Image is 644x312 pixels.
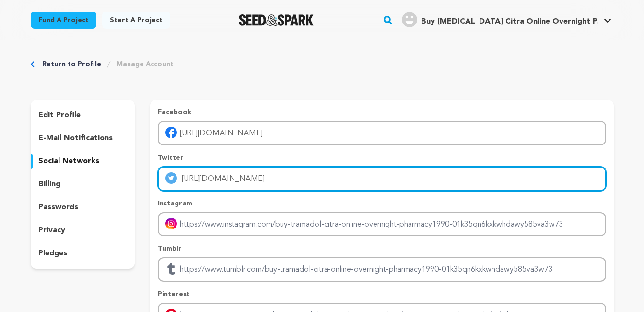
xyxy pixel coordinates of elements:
[38,202,78,213] p: passwords
[117,60,174,69] a: Manage Account
[402,12,598,27] div: Buy Tramadol Citra Online Overnight P.'s Profile
[165,218,177,229] img: instagram-mobile.svg
[158,244,606,253] p: Tumblr
[165,263,177,275] img: tumblr.svg
[158,108,606,117] p: Facebook
[158,167,606,191] input: Enter twitter profile link
[31,177,135,192] button: billing
[421,18,598,25] span: Buy [MEDICAL_DATA] Citra Online Overnight P.
[38,109,81,121] p: edit profile
[158,289,606,299] p: Pinterest
[38,179,60,190] p: billing
[31,60,614,69] div: Breadcrumb
[158,153,606,163] p: Twitter
[400,10,613,27] a: Buy Tramadol Citra Online Overnight P.'s Profile
[165,127,177,138] img: facebook-mobile.svg
[42,60,101,69] a: Return to Profile
[38,132,113,144] p: e-mail notifications
[158,199,606,208] p: Instagram
[165,172,177,184] img: twitter-mobile.svg
[402,12,417,27] img: user.png
[38,225,65,236] p: privacy
[31,12,96,29] a: Fund a project
[31,200,135,215] button: passwords
[158,257,606,282] input: Enter tubmlr profile link
[38,156,99,167] p: social networks
[239,14,314,26] img: Seed&Spark Logo Dark Mode
[31,223,135,238] button: privacy
[31,108,135,123] button: edit profile
[158,121,606,145] input: Enter facebook profile link
[31,246,135,261] button: pledges
[38,248,67,259] p: pledges
[400,10,613,30] span: Buy Tramadol Citra Online Overnight P.'s Profile
[158,212,606,237] input: Enter instagram handle link
[102,12,170,29] a: Start a project
[31,154,135,169] button: social networks
[31,131,135,146] button: e-mail notifications
[239,14,314,26] a: Seed&Spark Homepage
